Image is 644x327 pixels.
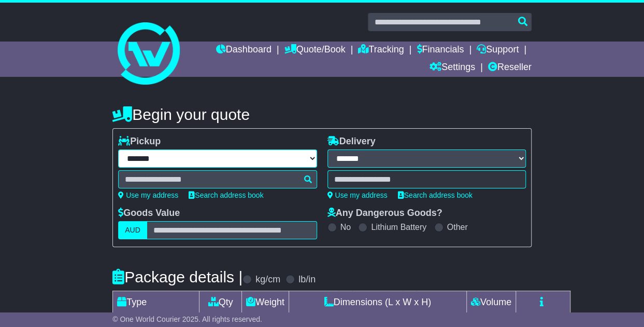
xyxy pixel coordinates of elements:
label: lb/in [298,274,316,285]
typeahead: Please provide city [118,170,317,188]
label: Other [447,222,468,232]
a: Reseller [488,59,532,77]
a: Search address book [398,191,473,199]
label: Lithium Battery [371,222,426,232]
td: Type [113,291,199,314]
a: Use my address [327,191,388,199]
h4: Begin your quote [112,106,532,123]
td: Weight [242,291,289,314]
td: Qty [199,291,242,314]
label: Pickup [118,136,161,147]
a: Financials [417,42,464,59]
a: Use my address [118,191,178,199]
label: Any Dangerous Goods? [327,208,442,219]
h4: Package details | [112,268,242,285]
a: Support [477,42,519,59]
label: AUD [118,221,147,239]
a: Settings [430,59,475,77]
a: Dashboard [216,42,271,59]
label: kg/cm [255,274,280,285]
td: Dimensions (L x W x H) [289,291,466,314]
span: © One World Courier 2025. All rights reserved. [112,315,262,323]
a: Search address book [189,191,263,199]
a: Tracking [358,42,404,59]
label: No [340,222,351,232]
a: Quote/Book [284,42,346,59]
td: Volume [466,291,516,314]
label: Goods Value [118,208,180,219]
label: Delivery [327,136,376,147]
